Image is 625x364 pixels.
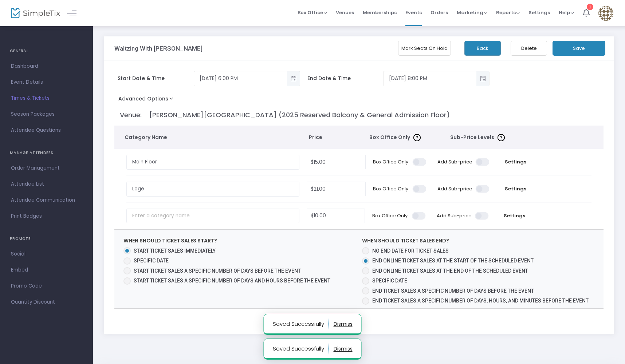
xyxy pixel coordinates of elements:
span: Start ticket sales a specific number of days before the event [134,268,301,274]
input: Price [307,155,365,169]
p: Saved Successfully [273,318,329,330]
input: Enter a category name [126,209,299,223]
span: Quantity Discount [11,297,82,307]
span: Print Badges [11,211,82,221]
span: Settings [528,3,550,22]
span: Start ticket sales a specific number of days and hours before the event [134,278,330,284]
span: Times & Tickets [11,94,82,103]
span: End online ticket sales at the start of the scheduled event [372,258,534,264]
input: Enter a category name [126,155,299,170]
button: Toggle popup [476,71,489,86]
span: Marketing [457,9,487,16]
button: Save [553,41,605,56]
span: Venues [336,3,354,22]
h3: Waltzing With [PERSON_NAME] [114,45,203,52]
h4: MANAGE ATTENDEES [10,146,83,160]
span: Attendee Questions [11,126,82,135]
input: Select date & time [384,72,476,84]
button: Delete [511,41,547,56]
span: Order Management [11,163,82,173]
span: Events [405,3,422,22]
span: Attendee List [11,179,82,189]
span: Promo Code [11,281,82,291]
span: End ticket sales a specific number of days, hours, and minutes before the event [372,298,589,304]
button: Mark Seats On Hold [398,41,451,56]
span: Settings [497,158,535,166]
button: dismiss [334,343,353,355]
span: Price [309,134,362,141]
span: Season Packages [11,110,82,119]
span: Memberships [363,3,397,22]
button: Advanced Options [114,94,180,107]
span: End ticket sales a specific number of days before the event [372,288,534,294]
button: Back [464,41,501,56]
span: Specific Date [372,278,407,284]
h4: GENERAL [10,44,83,58]
span: Settings [497,185,535,193]
p: Saved Successfully [273,343,329,355]
button: dismiss [334,318,353,330]
input: Enter a category name [126,182,299,197]
span: Sub-Price Levels [450,134,494,141]
input: Select date & time [194,72,287,84]
h4: PROMOTE [10,232,83,246]
span: Category Name [125,134,295,141]
input: Price [307,209,365,223]
span: Dashboard [11,62,82,71]
span: Settings [496,212,533,219]
span: Attendee Communication [11,195,82,205]
span: Embed [11,265,82,275]
span: Event Details [11,78,82,87]
span: Specific Date [134,258,169,264]
span: Orders [431,3,448,22]
span: Help [559,9,574,16]
label: When should ticket sales start? [123,237,217,245]
p: Venue: [PERSON_NAME][GEOGRAPHIC_DATA] (2025 Reserved Balcony & General Admission Floor) [120,110,600,120]
div: 1 [587,4,593,10]
span: No end date for ticket sales [372,248,449,254]
span: Box Office Only [369,134,410,141]
input: Price [307,182,365,196]
span: Box Office [298,9,327,16]
label: When should ticket sales end? [362,237,449,245]
span: End Date & Time [307,75,384,82]
span: Start Date & Time [118,75,194,82]
span: Social [11,249,82,259]
button: Toggle popup [287,71,300,86]
img: question-mark [498,134,505,141]
span: End online ticket sales at the end of the scheduled event [372,268,528,274]
span: Reports [496,9,520,16]
img: question-mark [413,134,421,141]
span: Start ticket sales immediately [134,248,216,254]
